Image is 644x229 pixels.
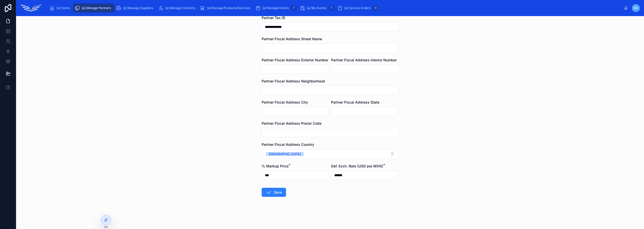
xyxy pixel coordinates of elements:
span: [a] Service Orders [344,6,371,10]
span: Partner Fiscal Address Street Name [262,37,322,41]
img: App logo [20,4,42,12]
span: [a] Manage Suppliers [123,6,153,10]
span: Partner Fiscal Address State [331,100,379,104]
a: [a] Manage Products/Services [198,4,254,13]
div: scrollable content [46,3,624,14]
div: 7 [291,5,297,11]
div: [GEOGRAPHIC_DATA] [269,152,301,156]
span: Partner Fiscal Address Country [262,142,314,147]
a: [a] Service Orders9 [336,4,380,13]
a: [a] Manage Suppliers [114,4,157,13]
span: [a] Manage Events [262,6,289,10]
a: [a] Manage Contacts [157,4,198,13]
span: Partner Fiscal Address Neighborhood [262,79,325,83]
span: Partner Tax ID [262,16,285,20]
a: [a] Manage Events7 [254,4,298,13]
span: [a] My Events [307,6,326,10]
span: Partner Fiscal Address Postal Code [262,121,321,125]
a: [a] My Events7 [298,4,336,13]
span: [a] Manage Products/Services [207,6,250,10]
span: EG [634,6,638,10]
span: [a] Home [57,6,70,10]
span: Partner Fiscal Address City [262,100,308,104]
button: Select Button [262,149,398,159]
span: % Markup Price [262,164,289,168]
div: 9 [373,5,379,11]
span: Partner Fiscal Address Exterior Number [262,58,328,62]
span: Partner Fiscal Address Interior Number [331,58,397,62]
span: Def. Exch. Rate (USD per MXN) [331,164,383,168]
div: 7 [328,5,334,11]
span: [a] Manage Contacts [165,6,195,10]
span: [a] Manage Partners [82,6,111,10]
a: [a] Home [48,4,73,13]
a: [a] Manage Partners [73,4,114,13]
button: Save [262,188,286,197]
